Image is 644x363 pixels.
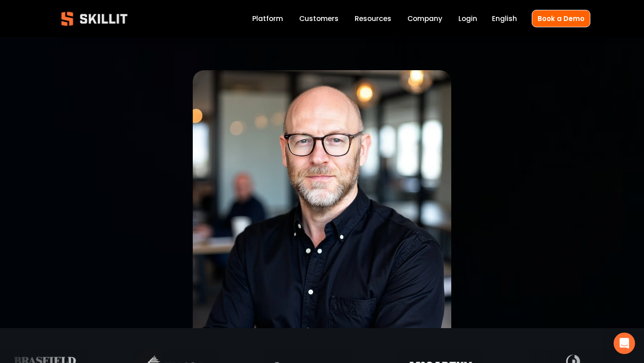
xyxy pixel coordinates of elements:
img: Skillit [54,5,135,32]
a: Login [458,13,477,25]
div: language picker [492,13,517,25]
a: folder dropdown [355,13,391,25]
span: English [492,13,517,24]
div: Open Intercom Messenger [614,333,635,354]
a: Book a Demo [532,10,590,27]
span: Resources [355,13,391,24]
a: Company [407,13,442,25]
a: Platform [252,13,283,25]
a: Customers [299,13,339,25]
